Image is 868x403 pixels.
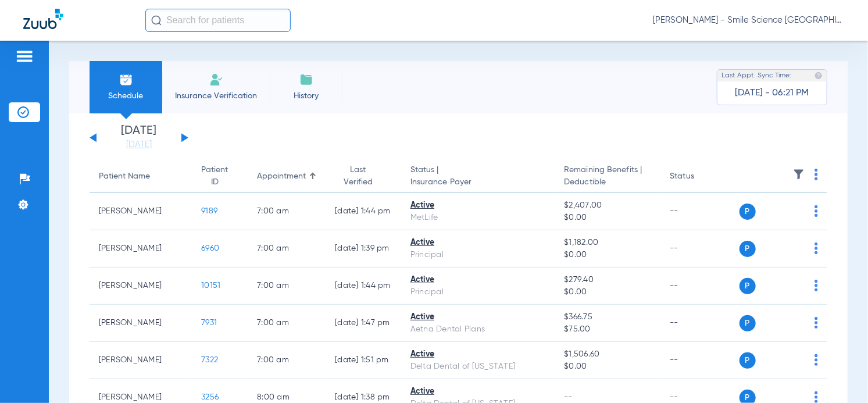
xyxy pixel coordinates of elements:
[815,169,818,180] img: group-dot-blue.svg
[15,49,34,63] img: hamburger-icon
[410,237,546,249] div: Active
[326,305,401,342] td: [DATE] 1:47 PM
[90,342,192,379] td: [PERSON_NAME]
[201,319,217,327] span: 7931
[564,393,573,401] span: --
[740,352,756,369] span: P
[104,139,174,151] a: [DATE]
[815,242,818,254] img: group-dot-blue.svg
[410,323,546,336] div: Aetna Dental Plans
[90,193,192,230] td: [PERSON_NAME]
[201,393,219,401] span: 3256
[201,164,228,188] div: Patient ID
[201,356,218,364] span: 7322
[661,305,740,342] td: --
[564,212,651,224] span: $0.00
[201,207,217,215] span: 9189
[410,212,546,224] div: MetLife
[209,73,223,87] img: Manual Insurance Verification
[564,348,651,361] span: $1,506.60
[99,170,150,183] div: Patient Name
[555,161,660,193] th: Remaining Benefits |
[564,311,651,323] span: $366.75
[793,169,805,180] img: filter.svg
[248,305,326,342] td: 7:00 AM
[145,9,291,32] input: Search for patients
[326,230,401,268] td: [DATE] 1:39 PM
[410,176,546,188] span: Insurance Payer
[410,199,546,212] div: Active
[248,268,326,305] td: 7:00 AM
[90,268,192,305] td: [PERSON_NAME]
[661,342,740,379] td: --
[23,9,63,29] img: Zuub Logo
[326,342,401,379] td: [DATE] 1:51 PM
[257,170,306,183] div: Appointment
[564,199,651,212] span: $2,407.00
[564,361,651,373] span: $0.00
[815,205,818,217] img: group-dot-blue.svg
[335,164,381,188] div: Last Verified
[815,72,823,80] img: last sync help info
[248,193,326,230] td: 7:00 AM
[815,354,818,366] img: group-dot-blue.svg
[740,204,756,220] span: P
[201,281,220,290] span: 10151
[201,164,238,188] div: Patient ID
[248,342,326,379] td: 7:00 AM
[151,15,162,26] img: Search Icon
[815,317,818,329] img: group-dot-blue.svg
[410,249,546,261] div: Principal
[564,323,651,336] span: $75.00
[661,193,740,230] td: --
[661,268,740,305] td: --
[410,348,546,361] div: Active
[564,274,651,286] span: $279.40
[735,87,809,99] span: [DATE] - 06:21 PM
[740,241,756,257] span: P
[740,315,756,331] span: P
[98,90,153,102] span: Schedule
[721,70,791,81] span: Last Appt. Sync Time:
[335,164,392,188] div: Last Verified
[257,170,316,183] div: Appointment
[299,73,313,87] img: History
[410,386,546,398] div: Active
[201,244,219,252] span: 6960
[410,361,546,373] div: Delta Dental of [US_STATE]
[326,193,401,230] td: [DATE] 1:44 PM
[401,161,555,193] th: Status |
[171,90,261,102] span: Insurance Verification
[326,268,401,305] td: [DATE] 1:44 PM
[564,237,651,249] span: $1,182.00
[564,286,651,298] span: $0.00
[653,15,845,26] span: [PERSON_NAME] - Smile Science [GEOGRAPHIC_DATA]
[248,230,326,268] td: 7:00 AM
[740,278,756,294] span: P
[90,230,192,268] td: [PERSON_NAME]
[815,280,818,291] img: group-dot-blue.svg
[410,274,546,286] div: Active
[410,311,546,323] div: Active
[104,125,174,151] li: [DATE]
[119,73,133,87] img: Schedule
[410,286,546,298] div: Principal
[661,230,740,268] td: --
[564,249,651,261] span: $0.00
[99,170,183,183] div: Patient Name
[661,161,740,193] th: Status
[90,305,192,342] td: [PERSON_NAME]
[278,90,334,102] span: History
[815,391,818,403] img: group-dot-blue.svg
[564,176,651,188] span: Deductible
